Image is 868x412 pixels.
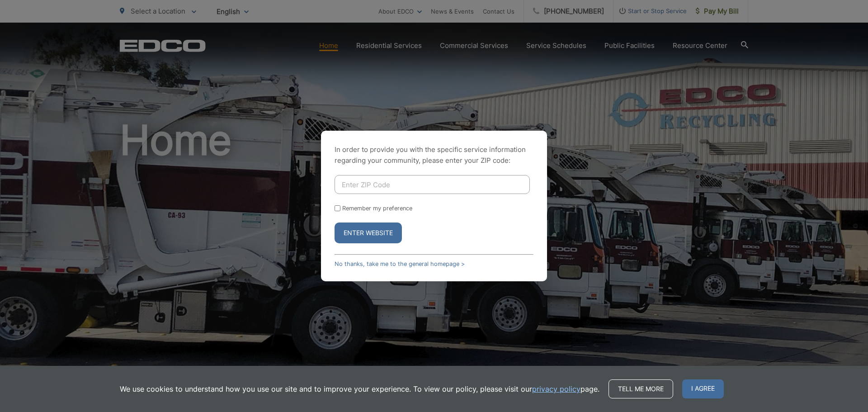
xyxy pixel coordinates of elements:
[335,175,530,194] input: Enter ZIP Code
[335,260,465,267] a: No thanks, take me to the general homepage >
[335,223,402,243] button: Enter Website
[342,205,412,212] label: Remember my preference
[532,384,580,394] a: privacy policy
[682,379,724,398] span: I agree
[335,144,533,166] p: In order to provide you with the specific service information regarding your community, please en...
[609,379,673,398] a: Tell me more
[120,384,599,394] p: We use cookies to understand how you use our site and to improve your experience. To view our pol...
